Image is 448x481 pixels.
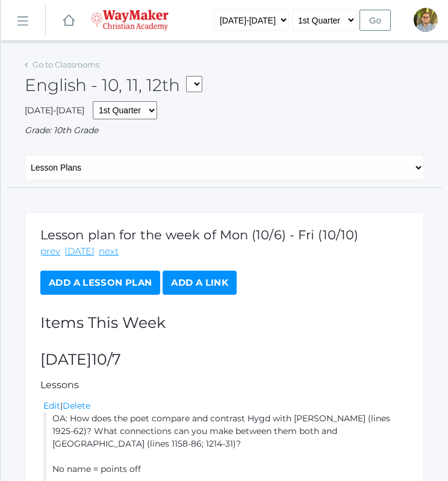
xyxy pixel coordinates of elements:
div: Kylen Braileanu [414,8,438,32]
a: Add a Lesson Plan [40,271,160,295]
div: | [43,400,408,412]
h2: English - 10, 11, 12th [25,76,202,95]
h1: Lesson plan for the week of Mon (10/6) - Fri (10/10) [40,228,408,242]
h2: [DATE] [40,351,408,368]
a: next [99,245,119,259]
a: prev [40,245,60,259]
a: Go to Classrooms [33,60,99,69]
h5: Lessons [40,380,408,391]
a: [DATE] [64,245,95,259]
span: [DATE]-[DATE] [25,105,84,116]
img: 4_waymaker-logo-stack-white.png [91,10,169,31]
div: Grade: 10th Grade [25,124,424,137]
span: 10/7 [92,350,121,368]
a: Edit [43,400,60,411]
a: Delete [63,400,90,411]
a: Add a Link [163,271,237,295]
h2: Items This Week [40,315,408,332]
input: Go [359,10,391,31]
